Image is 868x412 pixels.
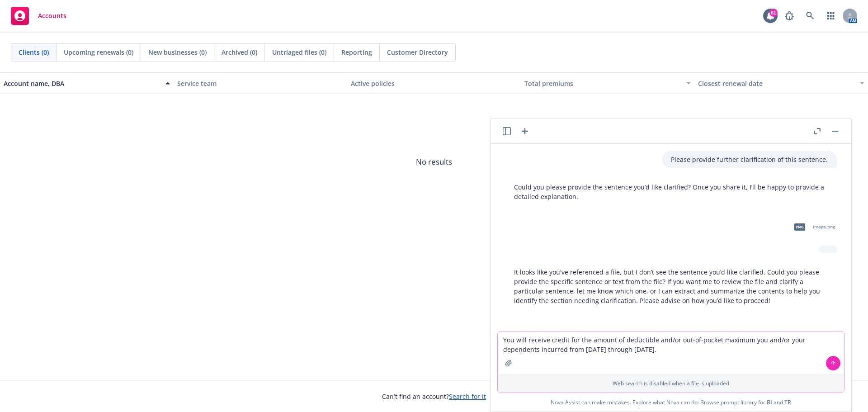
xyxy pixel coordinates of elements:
[272,47,326,57] span: Untriaged files (0)
[822,7,840,25] a: Switch app
[347,72,521,94] button: Active policies
[514,267,828,305] p: It looks like you've referenced a file, but I don’t see the sentence you’d like clarified. Could ...
[4,79,160,88] div: Account name, DBA
[19,47,49,57] span: Clients (0)
[813,224,835,230] span: image.png
[174,72,347,94] button: Service team
[64,47,133,57] span: Upcoming renewals (0)
[767,398,772,406] a: BI
[7,3,70,28] a: Accounts
[148,47,207,57] span: New businesses (0)
[494,393,848,412] span: Nova Assist can make mistakes. Explore what Nova can do: Browse prompt library for and
[780,7,798,25] a: Report a Bug
[503,379,839,387] p: Web search is disabled when a file is uploaded
[498,331,844,374] textarea: You will receive credit for the amount of deductible and/or out-of-pocket maximum you and/or your...
[769,9,778,17] div: 61
[784,398,791,406] a: TR
[514,182,828,201] p: Could you please provide the sentence you’d like clarified? Once you share it, I’ll be happy to p...
[387,47,448,57] span: Customer Directory
[698,79,854,88] div: Closest renewal date
[671,155,828,164] p: Please provide further clarification of this sentence.
[382,392,486,401] span: Can't find an account?
[694,72,868,94] button: Closest renewal date
[801,7,819,25] a: Search
[38,12,66,19] span: Accounts
[449,392,486,401] a: Search for it
[222,47,257,57] span: Archived (0)
[177,79,344,88] div: Service team
[794,223,805,230] span: png
[351,79,517,88] div: Active policies
[521,72,694,94] button: Total premiums
[788,216,837,238] div: pngimage.png
[341,47,372,57] span: Reporting
[524,79,681,88] div: Total premiums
